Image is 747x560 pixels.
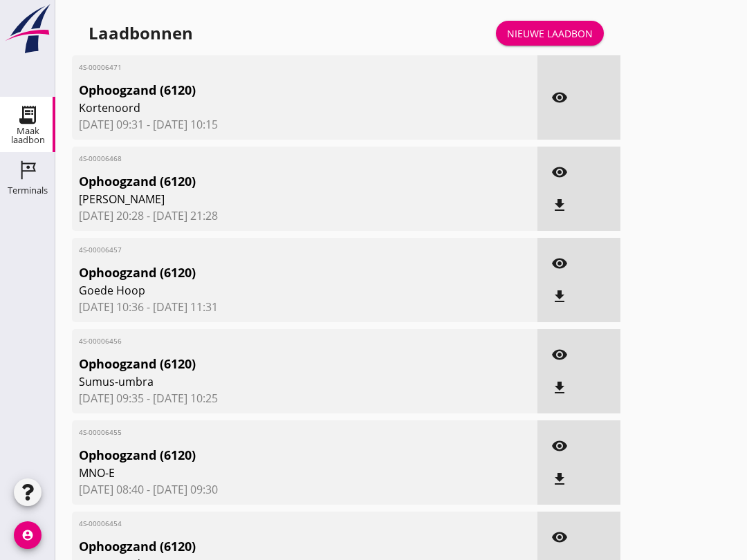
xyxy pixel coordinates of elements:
[79,465,455,481] span: MNO-E
[79,100,455,116] span: Kortenoord
[79,62,455,73] span: 4S-00006471
[551,380,568,396] i: file_download
[3,3,53,55] img: logo-small.a267ee39.svg
[89,22,193,44] div: Laadbonnen
[79,537,455,556] span: Ophoogzand (6120)
[551,471,568,487] i: file_download
[79,373,455,390] span: Sumus-umbra
[14,521,41,549] i: account_circle
[79,481,531,498] span: [DATE] 08:40 - [DATE] 09:30
[79,390,531,407] span: [DATE] 09:35 - [DATE] 10:25
[79,245,455,255] span: 4S-00006457
[8,186,48,195] div: Terminals
[551,255,568,272] i: visibility
[79,519,455,529] span: 4S-00006454
[79,446,455,465] span: Ophoogzand (6120)
[551,288,568,305] i: file_download
[507,26,593,41] div: Nieuwe laadbon
[79,336,455,346] span: 4S-00006456
[551,529,568,545] i: visibility
[79,191,455,207] span: [PERSON_NAME]
[551,346,568,363] i: visibility
[79,207,531,224] span: [DATE] 20:28 - [DATE] 21:28
[79,116,531,133] span: [DATE] 09:31 - [DATE] 10:15
[79,172,455,191] span: Ophoogzand (6120)
[79,153,455,164] span: 4S-00006468
[79,299,531,315] span: [DATE] 10:36 - [DATE] 11:31
[79,427,455,438] span: 4S-00006455
[79,355,455,373] span: Ophoogzand (6120)
[551,438,568,454] i: visibility
[79,81,455,100] span: Ophoogzand (6120)
[551,89,568,106] i: visibility
[496,21,604,46] a: Nieuwe laadbon
[79,263,455,282] span: Ophoogzand (6120)
[551,197,568,214] i: file_download
[551,164,568,180] i: visibility
[79,282,455,299] span: Goede Hoop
